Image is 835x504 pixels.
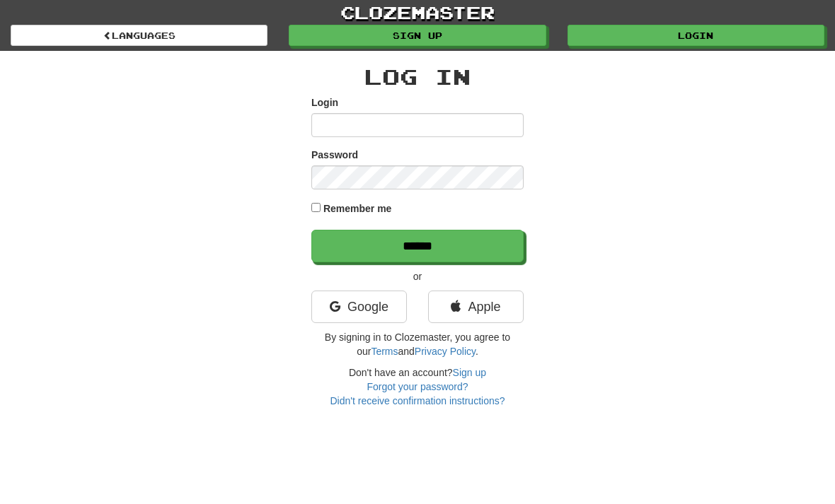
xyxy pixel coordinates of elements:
h2: Log In [311,65,524,88]
label: Password [311,148,358,162]
label: Login [311,95,338,110]
a: Sign up [289,25,546,46]
a: Login [568,25,824,46]
a: Languages [11,25,267,46]
a: Google [311,291,407,323]
a: Forgot your password? [367,381,468,392]
a: Privacy Policy [415,346,476,357]
a: Apple [428,291,524,323]
a: Didn't receive confirmation instructions? [330,395,505,406]
label: Remember me [323,201,392,216]
p: By signing in to Clozemaster, you agree to our and . [311,330,524,358]
div: Don't have an account? [311,365,524,408]
p: or [311,269,524,283]
a: Terms [371,346,398,357]
a: Sign up [453,367,486,378]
